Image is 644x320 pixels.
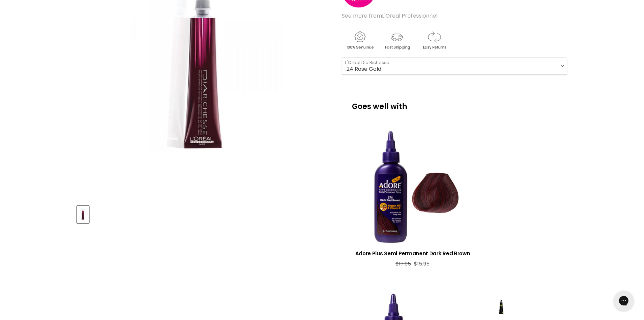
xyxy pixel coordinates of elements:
img: genuine.gif [342,30,378,51]
button: L'Oreal Dia Richesse [77,206,89,223]
img: L'Oreal Dia Richesse [78,207,88,222]
a: L'Oreal Professionnel [382,12,437,20]
a: View product:Adore Plus Semi Permanent Dark Red Brown [355,244,470,261]
span: See more from [342,12,437,20]
p: Goes well with [352,92,557,114]
img: returns.gif [416,30,452,51]
span: $15.95 [414,260,430,267]
div: Product thumbnails [76,204,331,223]
a: View product:Adore Plus Semi Permanent Dark Red Brown [355,129,470,244]
iframe: Gorgias live chat messenger [610,288,637,313]
img: shipping.gif [379,30,415,51]
span: $17.95 [396,260,411,267]
h3: Adore Plus Semi Permanent Dark Red Brown [355,250,470,257]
